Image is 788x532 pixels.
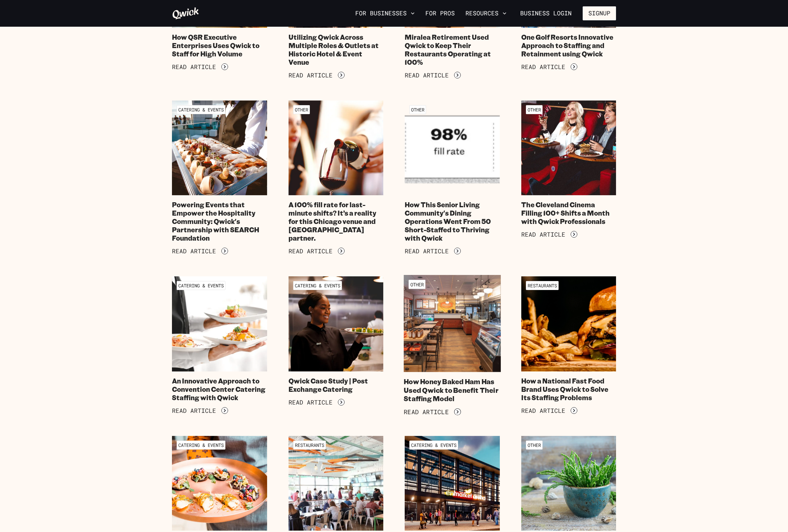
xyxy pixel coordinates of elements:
span: Read Article [521,407,565,415]
img: How a National Fast Food Brand Uses Qwick to Solve Its Staffing Problems [521,276,616,371]
span: Read Article [172,63,216,71]
img: Diners in Chi'lantro receiving great customer service from Gigpro workers [288,436,384,531]
button: Signup [583,6,616,20]
a: OtherA 100% fill rate for last-minute shifts? It’s a reality for this Chicago venue and [GEOGRAPH... [288,100,384,255]
span: Catering & Events [293,281,342,290]
span: Read Article [172,248,216,255]
h4: One Golf Resorts Innovative Approach to Staffing and Retainment using Qwick [521,33,616,58]
span: Other [526,441,543,450]
img: How Austin Caterer La Pera Uses Qwick To Support High-Attendance Events [172,436,267,531]
a: Business Login [515,6,577,20]
img: Powering Events that Empower the Hospitality Community: Qwick's Partnership with SEARCH Foundation [172,100,267,196]
img: Enmarket Arena entrance where Gigpro workers are hired for set-up and breakdown and concessions [405,436,500,531]
a: Catering & EventsAn Innovative Approach to Convention Center Catering Staffing with QwickRead Art... [172,276,267,414]
img: An Innovative Approach to Convention Center Catering Staffing with Qwick [172,276,267,371]
span: Read Article [288,399,333,406]
img: The Cleveland Cinema Filling 100+ Shifts a Month with Qwick Professionals [521,100,616,196]
h4: Utilizing Qwick Across Multiple Roles & Outlets at Historic Hotel & Event Venue [288,33,384,66]
h4: Powering Events that Empower the Hospitality Community: Qwick's Partnership with SEARCH Foundation [172,201,267,242]
h4: How This Senior Living Community's Dining Operations Went From 50 Short-Staffed to Thriving with ... [405,201,500,242]
h4: How Honey Baked Ham Has Used Qwick to Benefit Their Staffing Model [404,377,501,403]
h4: The Cleveland Cinema Filling 100+ Shifts a Month with Qwick Professionals [521,201,616,226]
span: Other [526,105,543,114]
span: Read Article [405,248,449,255]
span: Restaurants [526,281,559,290]
span: Read Article [172,407,216,415]
button: For Businesses [353,8,417,19]
a: For Pros [423,8,457,19]
h4: How a National Fast Food Brand Uses Qwick to Solve Its Staffing Problems [521,377,616,402]
a: Catering & EventsPowering Events that Empower the Hospitality Community: Qwick's Partnership with... [172,100,267,255]
span: Restaurants [293,441,326,450]
span: Other [293,105,310,114]
a: OtherHow Honey Baked Ham Has Used Qwick to Benefit Their Staffing ModelRead Article [404,275,501,416]
h4: A 100% fill rate for last-minute shifts? It’s a reality for this Chicago venue and [GEOGRAPHIC_DA... [288,201,384,242]
button: Resources [463,8,509,19]
a: OtherThe Cleveland Cinema Filling 100+ Shifts a Month with Qwick ProfessionalsRead Article [521,100,616,255]
img: Qwick Case Study | Post Exchange Catering [288,276,384,371]
span: Read Article [405,72,449,79]
span: Read Article [521,63,565,71]
a: Catering & EventsQwick Case Study | Post Exchange CateringRead Article [288,276,384,414]
img: How This Senior Living Community's Dining Operations Went From 50 Short-Staffed to Thriving with ... [405,100,500,196]
a: OtherHow This Senior Living Community's Dining Operations Went From 50 Short-Staffed to Thriving ... [405,100,500,255]
h4: How QSR Executive Enterprises Uses Qwick to Staff for High Volume [172,33,267,58]
span: Catering & Events [409,441,458,450]
span: Catering & Events [177,441,225,450]
img: A 100% fill rate for last-minute shifts? It’s a reality for this Chicago venue and Qwick partner. [288,100,384,196]
span: Read Article [288,72,333,79]
img: Plant from farm | Heron Farms uses Gigpro to help with seasonal labor. [521,436,616,531]
span: Catering & Events [177,281,225,290]
span: Other [408,280,425,289]
span: Catering & Events [177,105,225,114]
h4: An Innovative Approach to Convention Center Catering Staffing with Qwick [172,377,267,402]
img: Honey Baked Ham rebrand includes sauces, sides, sandwiches, and their famous ham and turkeys for ... [404,275,501,372]
span: Other [409,105,426,114]
a: RestaurantsHow a National Fast Food Brand Uses Qwick to Solve Its Staffing ProblemsRead Article [521,276,616,414]
h4: Qwick Case Study | Post Exchange Catering [288,377,384,393]
span: Read Article [404,409,449,416]
h4: Miralea Retirement Used Qwick to Keep Their Restaurants Operating at 100% [405,33,500,66]
span: Read Article [521,231,565,238]
span: Read Article [288,248,333,255]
